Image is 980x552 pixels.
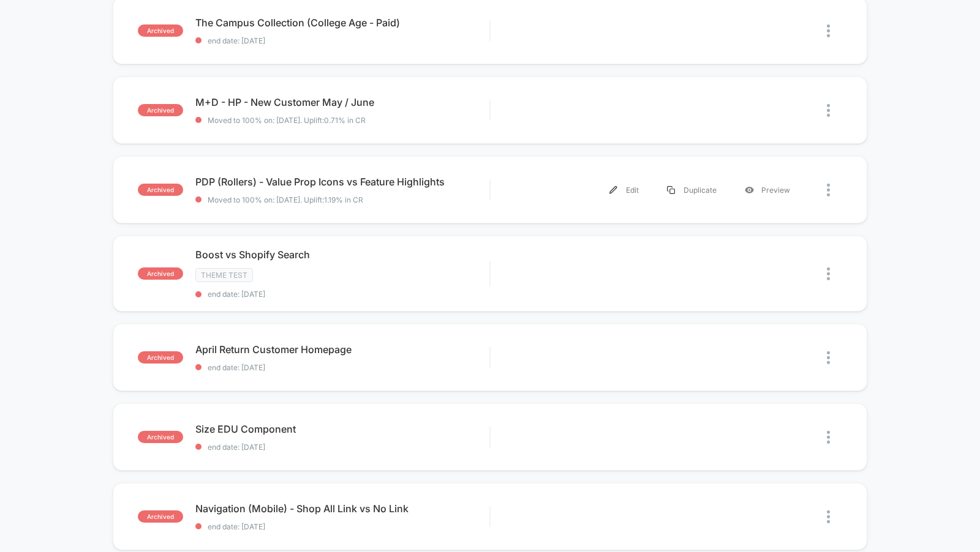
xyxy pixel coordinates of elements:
[208,116,366,125] span: Moved to 100% on: [DATE] . Uplift: 0.71% in CR
[138,24,183,37] span: archived
[827,24,830,37] img: close
[609,186,617,194] img: menu
[195,176,489,188] span: PDP (Rollers) - Value Prop Icons vs Feature Highlights
[138,510,183,523] span: archived
[195,96,489,108] span: M+D - HP - New Customer May / June
[827,351,830,364] img: close
[827,267,830,280] img: close
[195,423,489,435] span: Size EDU Component
[195,248,489,261] span: Boost vs Shopify Search
[195,36,489,45] span: end date: [DATE]
[731,176,804,204] div: Preview
[653,176,731,204] div: Duplicate
[195,442,489,452] span: end date: [DATE]
[667,186,675,194] img: menu
[195,502,489,515] span: Navigation (Mobile) - Shop All Link vs No Link
[827,510,830,523] img: close
[138,431,183,443] span: archived
[827,431,830,444] img: close
[138,184,183,196] span: archived
[195,268,253,282] span: Theme Test
[195,522,489,531] span: end date: [DATE]
[195,343,489,356] span: April Return Customer Homepage
[195,289,489,299] span: end date: [DATE]
[138,351,183,364] span: archived
[195,17,489,29] span: The Campus Collection (College Age - Paid)
[195,363,489,372] span: end date: [DATE]
[208,195,363,204] span: Moved to 100% on: [DATE] . Uplift: 1.19% in CR
[595,176,653,204] div: Edit
[138,267,183,280] span: archived
[827,184,830,196] img: close
[827,104,830,117] img: close
[138,104,183,116] span: archived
